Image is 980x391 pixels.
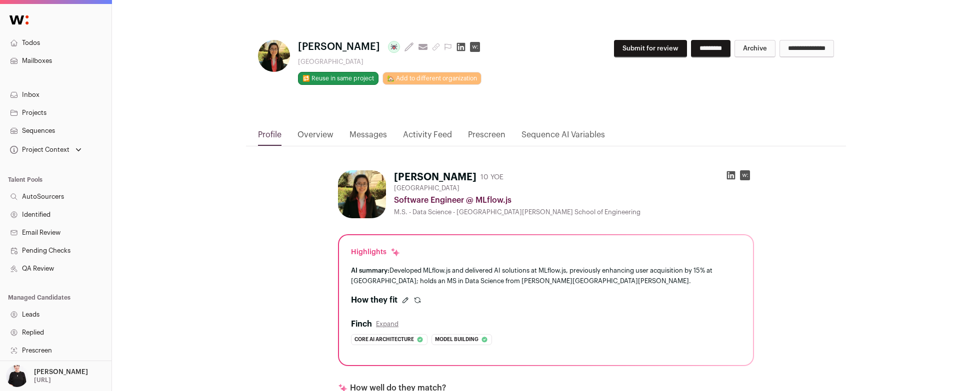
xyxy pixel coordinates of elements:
button: Archive [734,40,775,57]
button: Expand [376,320,398,328]
a: Messages [349,129,387,146]
a: 🏡 Add to different organization [382,72,481,85]
img: 574f3e5220c79d88f03d60327e9bf88f48d01142729760a146fabbebb9472baa [338,170,386,218]
div: Software Engineer @ MLflow.js [394,194,754,206]
img: 9240684-medium_jpg [6,365,28,387]
span: [PERSON_NAME] [298,40,380,54]
button: Submit for review [614,40,687,57]
a: Profile [258,129,281,146]
h2: Finch [351,318,372,330]
img: 574f3e5220c79d88f03d60327e9bf88f48d01142729760a146fabbebb9472baa [258,40,290,72]
button: Open dropdown [8,143,83,157]
div: M.S. - Data Science - [GEOGRAPHIC_DATA][PERSON_NAME] School of Engineering [394,208,754,216]
div: Highlights [351,247,400,257]
span: AI summary: [351,267,389,274]
p: [PERSON_NAME] [34,368,88,376]
span: Core ai architecture [354,335,414,345]
p: [URL] [34,376,51,384]
div: 10 YOE [480,172,503,182]
span: [GEOGRAPHIC_DATA] [394,184,459,192]
a: Prescreen [468,129,505,146]
button: 🔂 Reuse in same project [298,72,378,85]
span: Model building [435,335,478,345]
button: Open dropdown [4,365,90,387]
a: Sequence AI Variables [521,129,605,146]
div: Developed MLflow.js and delivered AI solutions at MLflow.js, previously enhancing user acquisitio... [351,265,741,286]
h1: [PERSON_NAME] [394,170,476,184]
img: Wellfound [4,10,34,30]
a: Overview [297,129,333,146]
a: Activity Feed [403,129,452,146]
div: Project Context [8,146,69,154]
h2: How they fit [351,294,397,306]
div: [GEOGRAPHIC_DATA] [298,58,484,66]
